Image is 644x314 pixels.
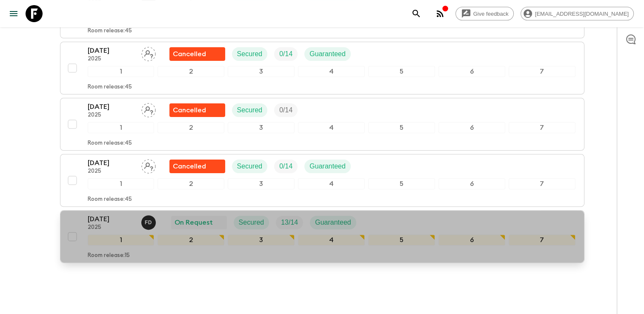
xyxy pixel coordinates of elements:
[274,47,298,61] div: Trip Fill
[169,160,225,173] div: Flash Pack cancellation
[315,217,351,228] p: Guaranteed
[88,196,132,203] p: Room release: 45
[530,11,633,17] span: [EMAIL_ADDRESS][DOMAIN_NAME]
[228,122,295,133] div: 3
[237,49,263,59] p: Secured
[88,234,155,245] div: 1
[309,161,346,171] p: Guaranteed
[88,66,155,77] div: 1
[279,49,292,59] p: 0 / 14
[60,42,584,94] button: [DATE]2025Assign pack leaderFlash Pack cancellationSecuredTrip FillGuaranteed1234567Room release:45
[228,66,295,77] div: 3
[169,47,225,61] div: Flash Pack cancellation
[88,102,135,112] p: [DATE]
[298,234,365,245] div: 4
[521,7,634,20] div: [EMAIL_ADDRESS][DOMAIN_NAME]
[88,46,135,56] p: [DATE]
[60,98,584,151] button: [DATE]2025Assign pack leaderFlash Pack cancellationSecuredTrip Fill1234567Room release:45
[88,214,135,224] p: [DATE]
[509,122,575,133] div: 7
[169,103,225,117] div: Flash Pack cancellation
[298,178,365,189] div: 4
[239,217,264,228] p: Secured
[5,5,22,22] button: menu
[274,160,298,173] div: Trip Fill
[175,217,213,228] p: On Request
[232,160,268,173] div: Secured
[509,178,575,189] div: 7
[408,5,425,22] button: search adventures
[88,56,135,63] p: 2025
[157,66,224,77] div: 2
[88,158,135,168] p: [DATE]
[281,217,298,228] p: 13 / 14
[438,66,505,77] div: 6
[141,162,156,168] span: Assign pack leader
[298,66,365,77] div: 4
[88,168,135,175] p: 2025
[232,103,268,117] div: Secured
[232,47,268,61] div: Secured
[88,84,132,91] p: Room release: 45
[368,66,435,77] div: 5
[368,122,435,133] div: 5
[438,122,505,133] div: 6
[88,112,135,119] p: 2025
[279,161,292,171] p: 0 / 14
[274,103,298,117] div: Trip Fill
[141,218,157,225] span: Fatih Develi
[438,178,505,189] div: 6
[145,219,152,226] p: F D
[141,215,157,230] button: FD
[237,105,263,115] p: Secured
[173,161,206,171] p: Cancelled
[60,154,584,207] button: [DATE]2025Assign pack leaderFlash Pack cancellationSecuredTrip FillGuaranteed1234567Room release:45
[173,49,206,59] p: Cancelled
[228,178,295,189] div: 3
[234,216,269,229] div: Secured
[88,178,155,189] div: 1
[228,234,295,245] div: 3
[438,234,505,245] div: 6
[298,122,365,133] div: 4
[88,224,135,231] p: 2025
[309,49,346,59] p: Guaranteed
[60,210,584,263] button: [DATE]2025Fatih DeveliOn RequestSecuredTrip FillGuaranteed1234567Room release:15
[237,161,263,171] p: Secured
[157,178,224,189] div: 2
[509,234,575,245] div: 7
[279,105,292,115] p: 0 / 14
[88,122,155,133] div: 1
[141,106,156,112] span: Assign pack leader
[157,122,224,133] div: 2
[469,11,513,17] span: Give feedback
[88,28,132,34] p: Room release: 45
[88,252,130,259] p: Room release: 15
[157,234,224,245] div: 2
[368,234,435,245] div: 5
[141,49,156,56] span: Assign pack leader
[173,105,206,115] p: Cancelled
[455,7,514,20] a: Give feedback
[276,216,303,229] div: Trip Fill
[509,66,575,77] div: 7
[88,140,132,147] p: Room release: 45
[368,178,435,189] div: 5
